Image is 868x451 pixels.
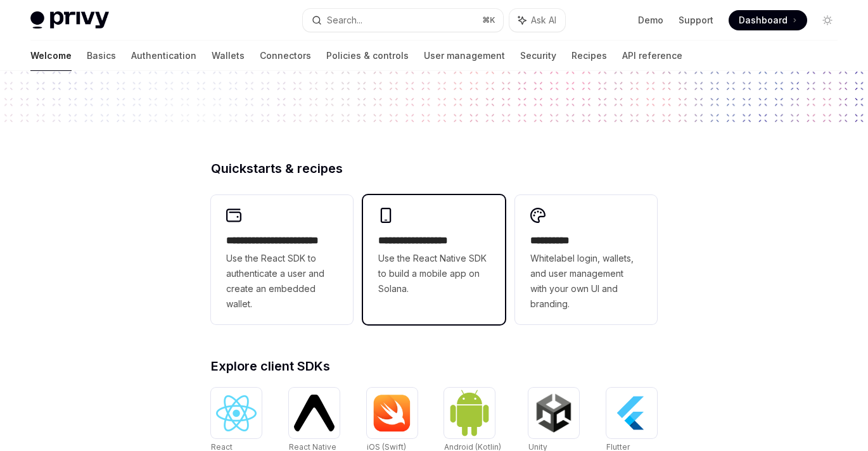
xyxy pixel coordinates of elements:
[611,393,652,433] img: Flutter
[515,195,657,324] a: **** *****Whitelabel login, wallets, and user management with your own UI and branding.
[533,393,574,433] img: Unity
[131,41,196,71] a: Authentication
[30,11,109,29] img: light logo
[216,395,257,431] img: React
[363,195,505,324] a: **** **** **** ***Use the React Native SDK to build a mobile app on Solana.
[378,251,490,296] span: Use the React Native SDK to build a mobile app on Solana.
[372,394,412,432] img: iOS (Swift)
[531,14,556,27] span: Ask AI
[520,41,556,71] a: Security
[326,41,409,71] a: Policies & controls
[211,360,330,372] span: Explore client SDKs
[424,41,505,71] a: User management
[211,162,343,175] span: Quickstarts & recipes
[509,9,565,32] button: Ask AI
[739,14,788,27] span: Dashboard
[530,251,642,312] span: Whitelabel login, wallets, and user management with your own UI and branding.
[729,10,807,30] a: Dashboard
[679,14,713,27] a: Support
[30,41,72,71] a: Welcome
[622,41,682,71] a: API reference
[303,9,503,32] button: Search...⌘K
[571,41,607,71] a: Recipes
[87,41,116,71] a: Basics
[226,251,338,312] span: Use the React SDK to authenticate a user and create an embedded wallet.
[260,41,311,71] a: Connectors
[212,41,245,71] a: Wallets
[638,14,663,27] a: Demo
[482,15,495,25] span: ⌘ K
[294,395,335,431] img: React Native
[449,389,490,436] img: Android (Kotlin)
[817,10,838,30] button: Toggle dark mode
[327,13,362,28] div: Search...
